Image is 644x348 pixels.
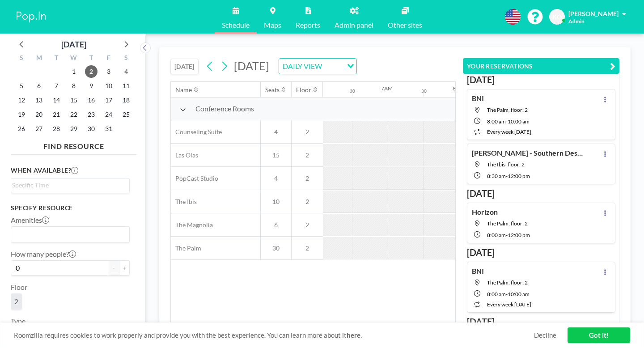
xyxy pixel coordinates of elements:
[82,53,100,64] div: T
[487,291,506,297] span: 8:00 AM
[50,108,63,121] span: Tuesday, October 21, 2025
[120,65,132,78] span: Saturday, October 4, 2025
[171,221,213,229] span: The Magnolia
[467,188,615,199] h3: [DATE]
[120,94,132,106] span: Saturday, October 18, 2025
[506,118,508,125] span: -
[33,80,45,92] span: Monday, October 6, 2025
[65,53,83,64] div: W
[12,229,124,240] input: Search for option
[119,260,130,276] button: +
[14,297,18,306] span: 2
[487,128,531,135] span: every week [DATE]
[171,198,197,206] span: The Ibis
[508,232,530,238] span: 12:00 PM
[33,108,45,121] span: Monday, October 20, 2025
[33,123,45,135] span: Monday, October 27, 2025
[472,208,498,216] h4: Horizon
[15,108,28,121] span: Sunday, October 19, 2025
[33,94,45,106] span: Monday, October 13, 2025
[467,247,615,258] h3: [DATE]
[102,108,115,121] span: Friday, October 24, 2025
[102,94,115,106] span: Friday, October 17, 2025
[120,108,132,121] span: Saturday, October 25, 2025
[30,53,48,64] div: M
[292,174,323,182] span: 2
[68,94,80,106] span: Wednesday, October 15, 2025
[11,283,27,292] label: Floor
[261,128,291,136] span: 4
[292,128,323,136] span: 2
[487,301,531,308] span: every week [DATE]
[117,53,135,64] div: S
[534,331,556,340] a: Decline
[12,180,124,190] input: Search for option
[568,10,619,17] span: [PERSON_NAME]
[508,173,530,179] span: 12:00 PM
[472,267,484,276] h4: BNI
[487,220,528,227] span: The Palm, floor: 2
[11,216,49,225] label: Amenities
[234,59,269,72] span: [DATE]
[15,123,28,135] span: Sunday, October 26, 2025
[102,123,115,135] span: Friday, October 31, 2025
[108,260,119,276] button: -
[487,106,528,113] span: The Palm, floor: 2
[68,80,80,92] span: Wednesday, October 8, 2025
[171,128,222,136] span: Counseling Suite
[261,174,291,182] span: 4
[61,38,86,51] div: [DATE]
[171,151,198,159] span: Las Olas
[171,244,201,252] span: The Palm
[296,86,311,94] div: Floor
[292,221,323,229] span: 2
[487,118,506,125] span: 8:00 AM
[350,88,355,94] div: 30
[506,291,508,297] span: -
[508,291,530,297] span: 10:00 AM
[487,232,506,238] span: 8:00 AM
[11,250,76,259] label: How many people?
[296,21,320,29] span: Reports
[421,88,427,94] div: 30
[50,80,63,92] span: Tuesday, October 7, 2025
[171,174,218,182] span: PopCast Studio
[472,149,584,157] h4: [PERSON_NAME] - Southern Design
[120,80,132,92] span: Saturday, October 11, 2025
[265,86,280,94] div: Seats
[292,151,323,159] span: 2
[102,80,115,92] span: Friday, October 10, 2025
[261,198,291,206] span: 10
[325,60,342,72] input: Search for option
[506,232,508,238] span: -
[48,53,65,64] div: T
[11,227,129,242] div: Search for option
[195,104,254,113] span: Conference Rooms
[487,279,528,286] span: The Palm, floor: 2
[85,80,97,92] span: Thursday, October 9, 2025
[568,327,630,343] a: Got it!
[85,108,97,121] span: Thursday, October 23, 2025
[85,123,97,135] span: Thursday, October 30, 2025
[568,18,585,25] span: Admin
[279,59,356,74] div: Search for option
[347,331,362,339] a: here.
[85,94,97,106] span: Thursday, October 16, 2025
[11,138,137,151] h4: FIND RESOURCE
[100,53,117,64] div: F
[506,173,508,179] span: -
[261,221,291,229] span: 6
[264,21,281,29] span: Maps
[487,173,506,179] span: 8:30 AM
[15,80,28,92] span: Sunday, October 5, 2025
[222,21,250,29] span: Schedule
[50,94,63,106] span: Tuesday, October 14, 2025
[14,8,48,26] img: organization-logo
[14,331,534,340] span: Roomzilla requires cookies to work properly and provide you with the best experience. You can lea...
[552,13,562,21] span: KO
[175,86,192,94] div: Name
[170,59,199,74] button: [DATE]
[508,118,530,125] span: 10:00 AM
[85,65,97,78] span: Thursday, October 2, 2025
[335,21,373,29] span: Admin panel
